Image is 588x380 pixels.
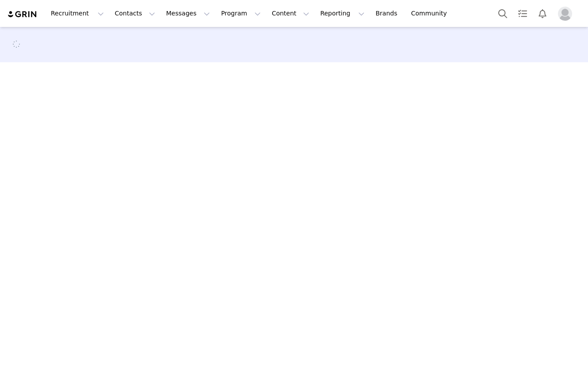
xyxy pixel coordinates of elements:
[370,4,405,23] a: Brands
[533,4,552,23] button: Notifications
[216,4,266,23] button: Program
[493,4,512,23] button: Search
[315,4,370,23] button: Reporting
[406,4,456,23] a: Community
[46,4,109,23] button: Recruitment
[513,4,532,23] a: Tasks
[266,4,315,23] button: Content
[110,4,160,23] button: Contacts
[558,7,572,21] img: placeholder-profile.jpg
[161,4,215,23] button: Messages
[7,10,38,19] img: grin logo
[553,7,581,21] button: Profile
